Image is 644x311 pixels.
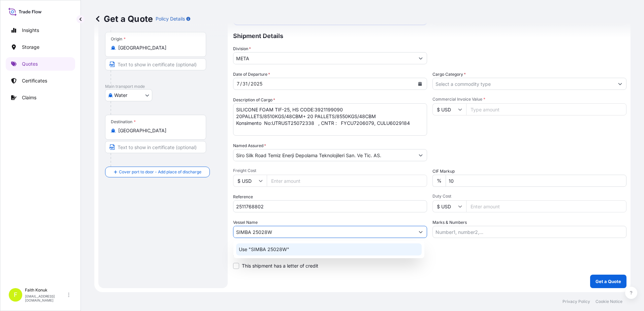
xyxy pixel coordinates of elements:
[233,97,275,103] label: Description of Cargo
[267,175,427,187] input: Enter amount
[415,226,427,238] button: Show suggestions
[22,61,38,67] p: Quotes
[111,36,126,42] div: Origin
[233,168,427,173] span: Freight Cost
[111,119,136,125] div: Destination
[432,194,626,199] span: Duty Cost
[432,219,467,226] label: Marks & Numbers
[248,80,250,88] div: /
[432,97,626,102] span: Commercial Invoice Value
[242,80,248,88] div: day,
[233,219,258,226] label: Vessel Name
[614,78,626,90] button: Show suggestions
[119,169,201,175] span: Cover port to door - Add place of discharge
[22,94,36,101] p: Claims
[432,168,455,175] label: CIF Markup
[233,52,415,64] input: Type to search division
[25,294,67,302] p: [EMAIL_ADDRESS][DOMAIN_NAME]
[432,71,466,78] label: Cargo Category
[595,278,621,285] p: Get a Quote
[236,243,422,255] div: Suggestions
[233,45,251,52] label: Division
[433,78,614,90] input: Select a commodity type
[156,15,185,22] p: Policy Details
[233,251,626,257] p: Letter of Credit
[562,299,590,304] p: Privacy Policy
[22,27,39,34] p: Insights
[105,58,206,70] input: Text to appear on certificate
[94,13,153,24] p: Get a Quote
[595,299,622,304] p: Cookie Notice
[466,200,626,212] input: Enter amount
[118,44,198,51] input: Origin
[105,84,221,89] p: Main transport mode
[114,92,127,99] span: Water
[415,52,427,64] button: Show suggestions
[233,71,270,78] span: Date of Departure
[233,200,427,212] input: Your internal reference
[233,194,253,200] label: Reference
[432,175,446,187] div: %
[22,77,47,84] p: Certificates
[239,246,289,253] p: Use "SIMBA 25028W"
[118,127,198,134] input: Destination
[14,291,18,298] span: F
[105,89,152,101] button: Select transport
[233,142,266,149] label: Named Assured
[446,175,626,187] input: Enter percentage
[233,149,415,161] input: Full name
[415,78,425,89] button: Calendar
[25,287,67,293] p: Faith Konuk
[233,226,415,238] : Type to search vessel name or IMO
[240,80,242,88] div: /
[236,80,240,88] div: month,
[415,149,427,161] button: Show suggestions
[432,226,626,238] input: Number1, number2,...
[466,103,626,115] input: Type amount
[105,141,206,153] input: Text to appear on certificate
[242,263,318,269] span: This shipment has a letter of credit
[250,80,263,88] div: year,
[22,44,39,50] p: Storage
